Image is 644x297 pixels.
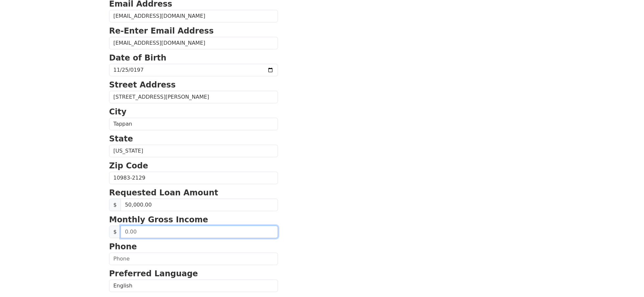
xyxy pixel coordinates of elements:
[109,10,278,22] input: Email Address
[109,37,278,49] input: Re-Enter Email Address
[109,53,166,62] strong: Date of Birth
[121,226,278,238] input: 0.00
[109,253,278,265] input: Phone
[109,107,126,116] strong: City
[109,91,278,103] input: Street Address
[109,161,148,170] strong: Zip Code
[109,188,218,197] strong: Requested Loan Amount
[109,80,176,89] strong: Street Address
[109,134,133,143] strong: State
[109,199,121,211] span: $
[109,26,214,36] strong: Re-Enter Email Address
[109,242,137,251] strong: Phone
[109,214,278,226] p: Monthly Gross Income
[109,118,278,130] input: City
[109,269,198,278] strong: Preferred Language
[109,172,278,184] input: Zip Code
[121,199,278,211] input: Requested Loan Amount
[109,226,121,238] span: $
